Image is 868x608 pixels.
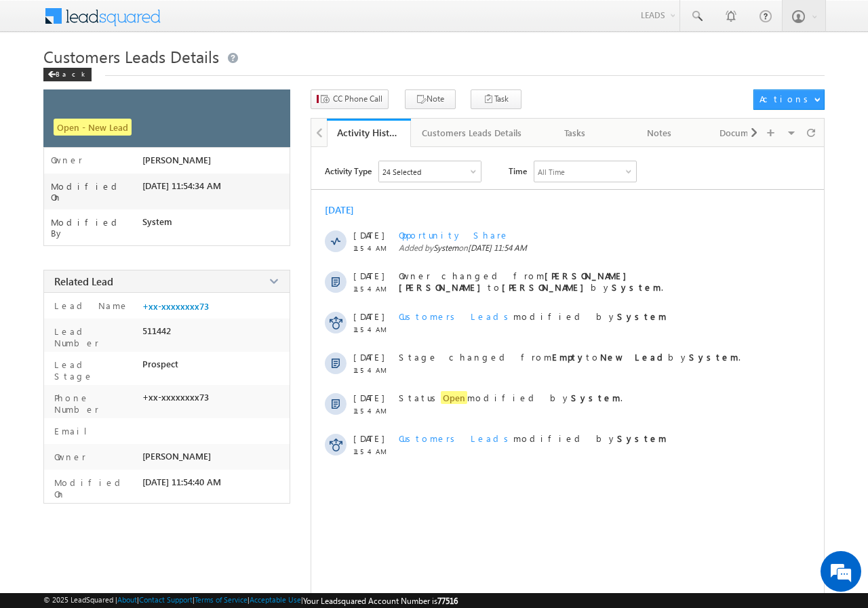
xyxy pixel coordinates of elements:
div: Actions [759,93,813,105]
strong: System [617,432,667,444]
label: Email [51,425,98,437]
span: Activity Type [325,161,372,181]
strong: [PERSON_NAME] [502,281,591,293]
strong: New Lead [600,351,668,363]
button: Task [471,89,521,109]
span: Open [441,391,467,404]
label: Modified By [51,217,142,239]
span: 511442 [142,325,171,336]
span: 77516 [437,596,458,606]
span: Owner changed from to by . [399,270,663,293]
strong: System [612,281,661,293]
span: [DATE] [353,392,384,403]
div: Documents [713,125,774,141]
span: Opportunity Share [399,229,509,241]
span: [DATE] 11:54:40 AM [142,477,221,487]
span: [PERSON_NAME] [142,451,211,462]
a: Activity History [327,119,411,147]
li: Activity History [327,119,411,146]
div: Customers Leads Details [422,125,521,141]
span: Customers Leads [399,310,513,322]
span: System [142,216,172,227]
span: © 2025 LeadSquared | | | | | [43,595,458,606]
a: Acceptable Use [250,595,301,604]
div: [DATE] [325,203,369,216]
span: Related Lead [54,275,113,288]
a: +xx-xxxxxxxx73 [142,301,209,312]
div: All Time [538,167,565,176]
span: [DATE] 11:54:34 AM [142,180,221,191]
a: About [117,595,137,604]
strong: System [689,351,738,363]
span: 11:54 AM [353,447,394,455]
div: Tasks [545,125,606,141]
a: Customers Leads Details [411,119,534,147]
span: modified by [399,432,667,444]
strong: System [571,392,620,403]
label: Lead Name [51,300,129,311]
span: 11:54 AM [353,285,394,293]
span: Time [509,161,527,181]
a: Contact Support [139,595,193,604]
span: [DATE] [353,310,384,322]
span: System [433,243,458,253]
span: Customers Leads [399,432,513,444]
span: [DATE] [353,432,384,444]
span: [DATE] [353,351,384,363]
div: Notes [629,125,690,141]
span: [DATE] [353,270,384,281]
label: Modified On [51,181,142,203]
span: 11:54 AM [353,407,394,415]
span: [PERSON_NAME] [142,155,211,165]
div: Activity History [337,126,401,139]
div: Owner Changed,Status Changed,Stage Changed,Source Changed,Notes & 19 more.. [379,161,481,182]
span: Prospect [142,359,178,369]
span: Customers Leads Details [43,45,219,67]
button: CC Phone Call [311,89,389,109]
span: Stage changed from to by . [399,351,741,363]
button: Note [405,89,456,109]
label: Owner [51,451,86,462]
label: Lead Number [51,325,136,348]
a: Terms of Service [195,595,248,604]
span: 11:54 AM [353,244,394,252]
button: Actions [753,89,825,110]
span: Open - New Lead [54,119,132,136]
span: CC Phone Call [333,93,382,105]
span: 11:54 AM [353,325,394,333]
strong: System [617,310,667,322]
span: Added by on [399,243,798,253]
strong: [PERSON_NAME] [PERSON_NAME] [399,270,633,293]
span: Your Leadsquared Account Number is [303,596,458,606]
label: Modified On [51,477,136,500]
label: Phone Number [51,392,136,415]
div: 24 Selected [382,167,421,176]
label: Owner [51,155,83,165]
span: 11:54 AM [353,366,394,374]
span: modified by [399,310,667,322]
a: Notes [618,119,702,147]
a: Documents [702,119,786,147]
span: [DATE] [353,229,384,241]
span: +xx-xxxxxxxx73 [142,392,209,403]
span: [DATE] 11:54 AM [468,243,527,253]
div: Back [43,68,92,81]
strong: Empty [552,351,586,363]
span: Status modified by . [399,391,623,404]
label: Lead Stage [51,359,136,382]
a: Tasks [534,119,618,147]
